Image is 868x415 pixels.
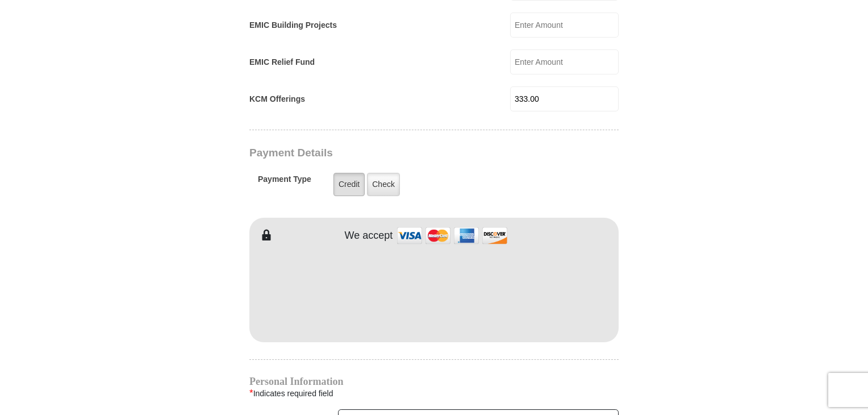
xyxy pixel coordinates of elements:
label: KCM Offerings [249,93,305,105]
div: Indicates required field [249,386,619,401]
label: Credit [333,173,365,196]
h3: Payment Details [249,147,539,160]
img: credit cards accepted [395,223,509,248]
label: EMIC Building Projects [249,19,337,31]
h4: Personal Information [249,377,619,386]
h4: We accept [345,230,393,242]
h5: Payment Type [258,175,311,190]
input: Enter Amount [510,86,619,111]
label: Check [367,173,400,196]
input: Enter Amount [510,49,619,74]
label: EMIC Relief Fund [249,56,315,68]
input: Enter Amount [510,13,619,38]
